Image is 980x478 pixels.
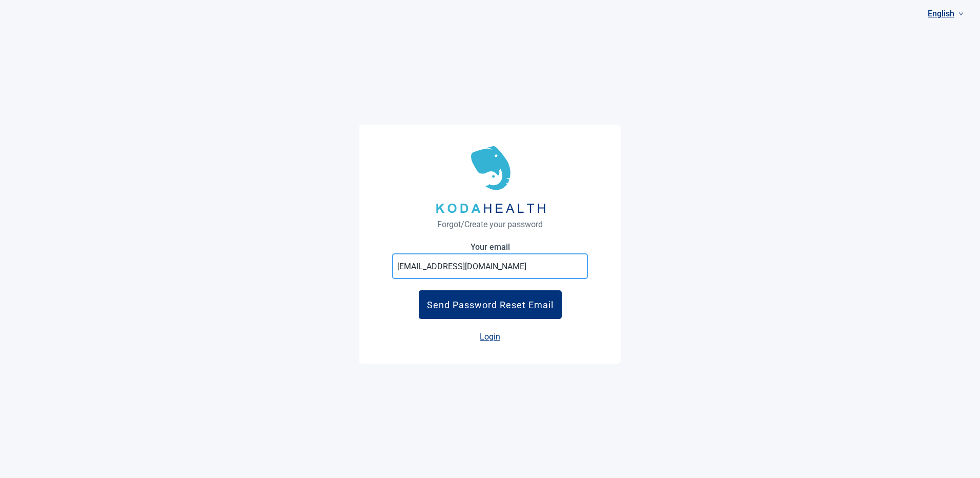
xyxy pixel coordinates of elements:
[392,242,588,252] label: Your email
[924,5,968,22] a: Current language: English
[427,300,554,310] div: Send Password Reset Email
[402,218,578,231] h1: Forgot/Create your password
[419,290,562,319] button: Send Password Reset Email
[480,332,500,342] a: Login
[958,11,964,16] span: down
